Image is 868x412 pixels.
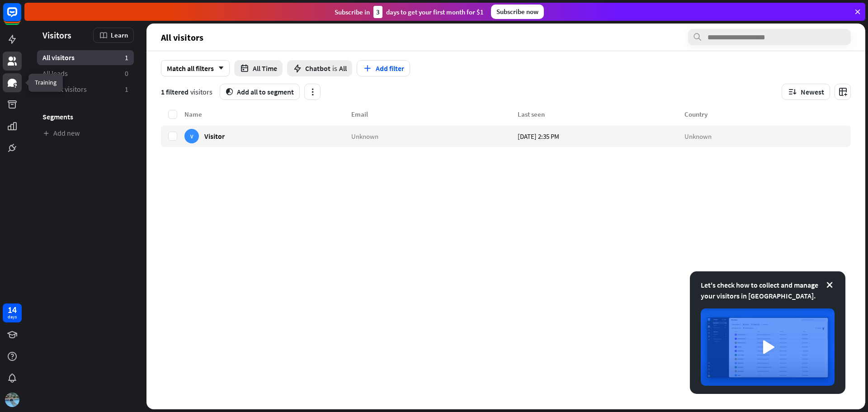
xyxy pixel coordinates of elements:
[42,30,71,40] span: Visitors
[37,82,134,97] a: Recent visitors 1
[335,6,484,18] div: Subscribe in days to get your first month for $1
[37,112,134,121] h3: Segments
[339,64,347,73] span: All
[357,60,410,76] button: Add filter
[190,87,212,96] span: visitors
[125,85,128,94] aside: 1
[161,32,203,43] span: All visitors
[184,110,351,118] div: Name
[161,60,230,76] div: Match all filters
[42,69,68,78] span: All leads
[220,84,300,100] button: segmentAdd all to segment
[184,129,199,143] div: V
[351,132,378,140] span: Unknown
[125,53,128,62] aside: 1
[518,110,684,118] div: Last seen
[204,132,225,140] span: Visitor
[332,64,337,73] span: is
[518,132,559,140] span: [DATE] 2:35 PM
[42,53,75,62] span: All visitors
[782,84,830,100] button: Newest
[8,314,17,320] div: days
[234,60,283,76] button: All Time
[37,66,134,81] a: All leads 0
[7,4,34,31] button: Open LiveChat chat widget
[37,126,134,141] a: Add new
[351,110,518,118] div: Email
[305,64,330,73] span: Chatbot
[684,110,851,118] div: Country
[701,308,835,386] img: image
[42,85,87,94] span: Recent visitors
[491,5,544,19] div: Subscribe now
[3,303,22,322] a: 14 days
[125,69,128,78] aside: 0
[684,132,712,140] span: Unknown
[214,66,224,71] i: arrow_down
[373,6,382,18] div: 3
[701,279,835,301] div: Let's check how to collect and manage your visitors in [GEOGRAPHIC_DATA].
[8,306,17,314] div: 14
[111,31,128,39] span: Learn
[226,88,233,95] i: segment
[161,87,189,96] span: 1 filtered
